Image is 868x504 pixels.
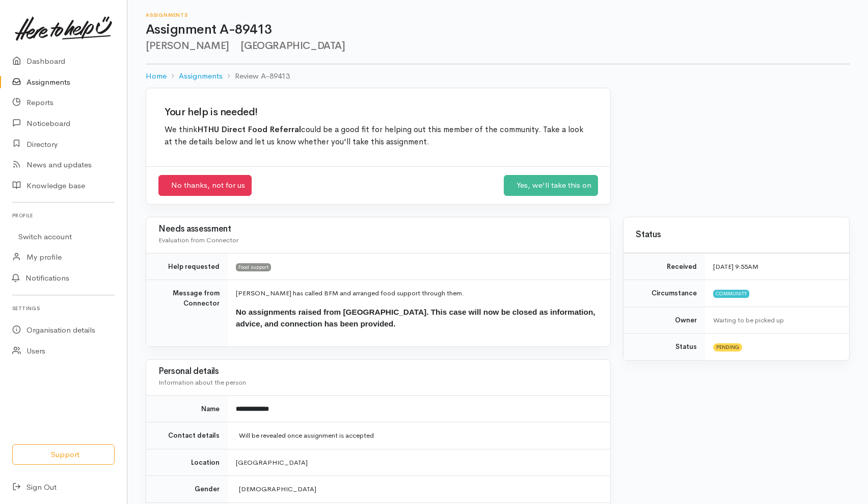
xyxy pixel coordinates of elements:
[228,449,610,476] td: [GEOGRAPHIC_DATA]
[636,230,837,240] h3: Status
[12,209,115,222] h6: Profile
[713,290,749,298] span: Community
[146,395,228,422] td: Name
[623,253,705,280] td: Received
[146,476,228,503] td: Gender
[504,175,598,196] a: Yes, we'll take this on
[236,308,595,328] span: No assignments raised from [GEOGRAPHIC_DATA]. This case will now be closed as information, advice...
[197,124,301,135] b: HTHU Direct Food Referral
[146,253,228,280] td: Help requested
[623,334,705,360] td: Status
[146,280,228,346] td: Message from Connector
[236,485,316,493] span: [DEMOGRAPHIC_DATA]
[165,124,592,148] p: We think could be a good fit for helping out this member of the community. Take a look at the det...
[158,175,252,196] a: No thanks, not for us
[236,263,271,271] span: Food support
[146,70,167,82] a: Home
[228,422,610,449] td: Will be revealed once assignment is accepted
[158,224,598,234] h3: Needs assessment
[146,64,850,88] nav: breadcrumb
[12,444,115,465] button: Support
[146,422,228,449] td: Contact details
[236,288,598,298] p: [PERSON_NAME] has called BFM and arranged food support through them.
[179,70,223,82] a: Assignments
[713,262,758,271] time: [DATE] 9:55AM
[623,307,705,334] td: Owner
[623,280,705,307] td: Circumstance
[146,12,850,18] h6: Assignments
[223,70,290,82] li: Review A-89413
[146,40,850,52] h2: [PERSON_NAME]
[713,315,837,325] div: Waiting to be picked up
[12,301,115,315] h6: Settings
[158,378,246,387] span: Information about the person
[146,449,228,476] td: Location
[713,343,742,351] span: Pending
[158,367,598,376] h3: Personal details
[235,39,345,52] span: [GEOGRAPHIC_DATA]
[146,22,850,37] h1: Assignment A-89413
[165,107,592,118] h2: Your help is needed!
[158,236,238,244] span: Evaluation from Connector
